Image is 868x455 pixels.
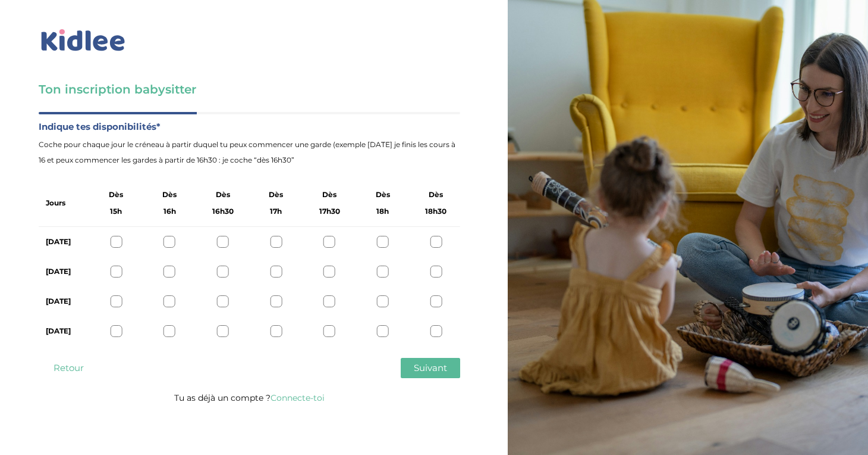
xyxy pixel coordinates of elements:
[429,187,443,202] span: Dès
[162,187,177,202] span: Dès
[212,204,234,219] span: 16h30
[46,195,65,211] label: Jours
[39,358,98,378] button: Retour
[39,81,460,98] h3: Ton inscription babysitter
[39,119,460,135] label: Indique tes disponibilités*
[216,187,230,202] span: Dès
[110,204,122,219] span: 15h
[39,390,460,406] p: Tu as déjà un compte ?
[46,234,80,250] label: [DATE]
[46,264,80,279] label: [DATE]
[322,187,336,202] span: Dès
[39,137,460,168] span: Coche pour chaque jour le créneau à partir duquel tu peux commencer une garde (exemple [DATE] je ...
[39,27,128,54] img: logo_kidlee_bleu
[46,294,80,309] label: [DATE]
[270,204,282,219] span: 17h
[401,358,460,378] button: Suivant
[319,204,340,219] span: 17h30
[109,187,123,202] span: Dès
[376,187,390,202] span: Dès
[414,362,447,373] span: Suivant
[46,323,80,339] label: [DATE]
[425,204,446,219] span: 18h30
[271,392,325,403] a: Connecte-toi
[376,204,389,219] span: 18h
[269,187,283,202] span: Dès
[163,204,176,219] span: 16h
